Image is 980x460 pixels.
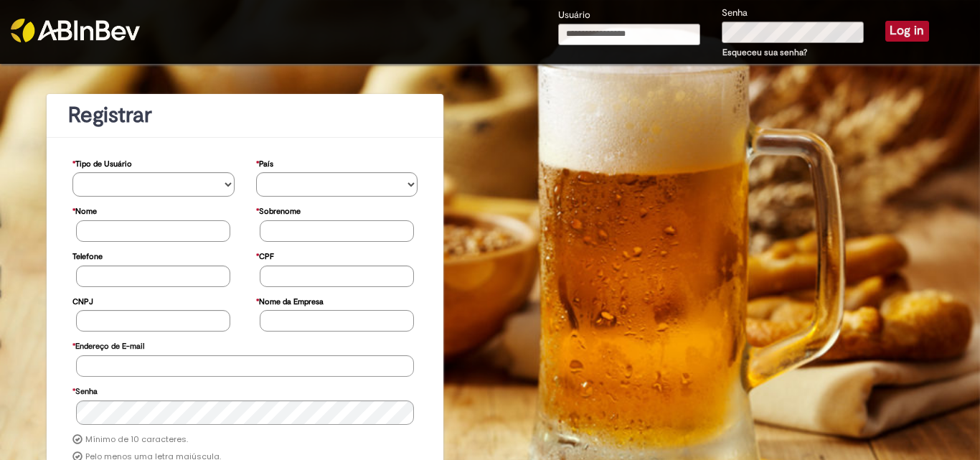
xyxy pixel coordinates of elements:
label: Endereço de E-mail [72,334,144,355]
label: Senha [72,380,98,400]
label: Telefone [72,245,103,266]
label: Tipo de Usuário [72,152,132,173]
label: Sobrenome [256,200,301,220]
label: Nome da Empresa [256,290,324,311]
h1: Registrar [68,103,422,127]
label: Mínimo de 10 caracteres. [85,434,188,446]
button: Log in [885,21,929,41]
label: Senha [722,6,748,20]
label: País [256,152,273,173]
label: Nome [72,200,97,220]
label: Usuário [558,9,590,22]
label: CPF [256,245,274,266]
img: ABInbev-white.png [11,19,140,42]
label: CNPJ [72,290,93,311]
a: Esqueceu sua senha? [722,47,807,58]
